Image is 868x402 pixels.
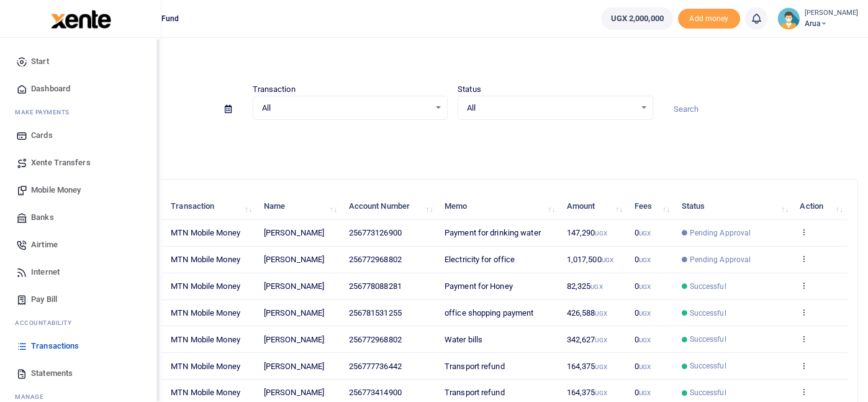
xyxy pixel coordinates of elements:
[678,9,740,29] li: Toup your wallet
[445,362,505,371] span: Transport refund
[610,12,663,25] span: UGX 2,000,000
[10,313,151,332] li: Ac
[639,230,651,237] small: UGX
[31,184,81,196] span: Mobile Money
[567,281,603,291] span: 82,325
[349,255,402,264] span: 256772968802
[264,308,324,317] span: [PERSON_NAME]
[689,281,726,292] span: Successful
[595,310,607,317] small: UGX
[601,7,672,30] a: UGX 2,000,000
[264,362,324,371] span: [PERSON_NAME]
[10,258,151,286] a: Internet
[31,129,53,142] span: Cards
[567,255,613,264] span: 1,017,500
[10,75,151,103] a: Dashboard
[171,362,240,371] span: MTN Mobile Money
[634,228,650,237] span: 0
[264,335,324,344] span: [PERSON_NAME]
[445,281,513,291] span: Payment for Honey
[567,362,607,371] span: 164,375
[596,7,677,30] li: Wallet ballance
[689,360,726,372] span: Successful
[10,231,151,258] a: Airtime
[349,335,402,344] span: 256772968802
[171,335,240,344] span: MTN Mobile Money
[341,193,437,220] th: Account Number: activate to sort column ascending
[777,7,800,30] img: profile-user
[634,308,650,317] span: 0
[445,255,515,264] span: Electricity for office
[639,390,651,396] small: UGX
[595,230,607,237] small: UGX
[663,99,859,120] input: Search
[31,340,79,352] span: Transactions
[31,293,57,306] span: Pay Bill
[24,318,71,327] span: countability
[639,310,651,317] small: UGX
[349,308,402,317] span: 256781531255
[627,193,674,220] th: Fees: activate to sort column ascending
[678,13,740,22] a: Add money
[634,388,650,397] span: 0
[51,10,111,29] img: logo-large
[171,281,240,291] span: MTN Mobile Money
[445,308,533,317] span: office shopping payment
[438,193,560,220] th: Memo: activate to sort column ascending
[257,193,342,220] th: Name: activate to sort column ascending
[262,102,430,114] span: All
[31,55,49,68] span: Start
[10,286,151,313] a: Pay Bill
[567,335,607,344] span: 342,627
[445,335,482,344] span: Water bills
[10,122,151,149] a: Cards
[567,388,607,397] span: 164,375
[805,18,858,29] span: Arua
[634,281,650,291] span: 0
[264,228,324,237] span: [PERSON_NAME]
[602,257,613,263] small: UGX
[595,390,607,396] small: UGX
[689,227,751,239] span: Pending Approval
[253,83,296,96] label: Transaction
[31,211,54,224] span: Banks
[31,239,58,251] span: Airtime
[10,332,151,360] a: Transactions
[678,9,740,29] span: Add money
[567,308,607,317] span: 426,588
[171,255,240,264] span: MTN Mobile Money
[467,102,635,114] span: All
[171,388,240,397] span: MTN Mobile Money
[639,337,651,344] small: UGX
[21,392,44,401] span: anage
[264,281,324,291] span: [PERSON_NAME]
[349,281,402,291] span: 256778088281
[349,362,402,371] span: 256777736442
[689,254,751,265] span: Pending Approval
[10,48,151,75] a: Start
[31,83,70,95] span: Dashboard
[689,387,726,398] span: Successful
[590,283,602,290] small: UGX
[47,135,858,148] p: Download
[264,255,324,264] span: [PERSON_NAME]
[10,149,151,176] a: Xente Transfers
[674,193,793,220] th: Status: activate to sort column ascending
[689,308,726,319] span: Successful
[21,107,70,117] span: ake Payments
[793,193,848,220] th: Action: activate to sort column ascending
[595,363,607,370] small: UGX
[264,388,324,397] span: [PERSON_NAME]
[639,283,651,290] small: UGX
[171,308,240,317] span: MTN Mobile Money
[10,204,151,231] a: Banks
[31,266,60,278] span: Internet
[639,257,651,263] small: UGX
[10,103,151,122] li: M
[10,360,151,387] a: Statements
[164,193,257,220] th: Transaction: activate to sort column ascending
[50,14,111,23] a: logo-small logo-large logo-large
[595,337,607,344] small: UGX
[805,8,858,19] small: [PERSON_NAME]
[47,53,858,67] h4: Transactions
